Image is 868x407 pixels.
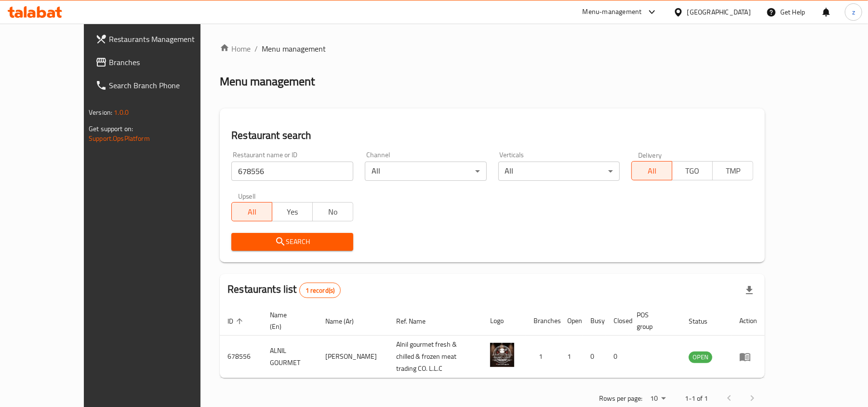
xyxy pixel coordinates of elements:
[687,7,751,17] div: [GEOGRAPHIC_DATA]
[388,336,482,378] td: Alnil gourmet fresh & chilled & frozen meat trading CO. L.L.C
[732,306,765,336] th: Action
[89,132,150,145] a: Support.OpsPlatform
[231,128,753,143] h2: Restaurant search
[712,161,753,180] button: TMP
[272,202,313,221] button: Yes
[738,279,761,302] div: Export file
[490,343,514,367] img: ALNIL GOURMET
[270,309,306,332] span: Name (En)
[482,306,526,336] th: Logo
[689,352,712,363] span: OPEN
[526,336,560,378] td: 1
[365,162,487,181] div: All
[220,43,251,54] a: Home
[231,162,353,181] input: Search for restaurant name or ID..
[238,192,256,199] label: Upsell
[220,306,765,378] table: enhanced table
[638,151,662,158] label: Delivery
[606,306,629,336] th: Closed
[583,6,642,18] div: Menu-management
[599,393,642,405] p: Rows per page:
[220,43,765,54] nav: breadcrumb
[676,164,709,178] span: TGO
[317,205,349,219] span: No
[637,309,669,332] span: POS group
[672,161,713,180] button: TGO
[526,306,560,336] th: Branches
[231,202,272,221] button: All
[606,336,629,378] td: 0
[88,51,229,74] a: Branches
[396,315,438,327] span: Ref. Name
[89,122,133,135] span: Get support on:
[262,43,326,54] span: Menu management
[689,352,712,363] div: OPEN
[646,392,669,406] div: Rows per page:
[114,106,129,119] span: 1.0.0
[739,351,757,363] div: Menu
[236,205,268,219] span: All
[109,56,221,68] span: Branches
[88,27,229,51] a: Restaurants Management
[227,282,341,298] h2: Restaurants list
[231,233,353,251] button: Search
[239,236,346,248] span: Search
[262,336,318,378] td: ALNIL GOURMET
[689,315,720,327] span: Status
[227,315,246,327] span: ID
[583,306,606,336] th: Busy
[631,161,672,180] button: All
[318,336,388,378] td: [PERSON_NAME]
[852,7,855,17] span: z
[583,336,606,378] td: 0
[636,164,668,178] span: All
[276,205,309,219] span: Yes
[325,315,366,327] span: Name (Ar)
[220,336,262,378] td: 678556
[299,283,341,298] div: Total records count
[300,286,341,295] span: 1 record(s)
[498,162,620,181] div: All
[560,336,583,378] td: 1
[220,74,315,89] h2: Menu management
[254,43,258,54] li: /
[88,74,229,97] a: Search Branch Phone
[312,202,353,221] button: No
[560,306,583,336] th: Open
[685,393,708,405] p: 1-1 of 1
[717,164,749,178] span: TMP
[109,33,221,45] span: Restaurants Management
[109,80,221,91] span: Search Branch Phone
[89,106,112,119] span: Version:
